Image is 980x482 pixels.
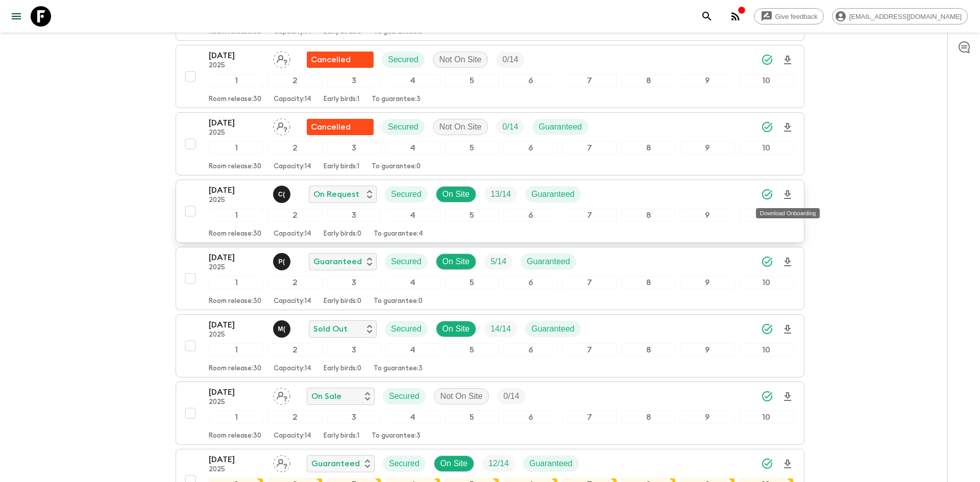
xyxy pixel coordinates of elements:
span: Give feedback [770,13,823,20]
p: 0 / 14 [502,121,518,133]
p: On Site [443,323,470,335]
div: 1 [209,74,263,87]
div: Not On Site [433,119,488,135]
div: 5 [445,276,499,289]
div: 6 [503,343,558,357]
div: 10 [739,343,794,357]
svg: Download Onboarding [781,189,794,201]
p: 12 / 14 [488,458,509,470]
p: Not On Site [439,121,482,133]
p: To guarantee: 3 [372,95,421,104]
div: 8 [621,343,676,357]
p: Capacity: 14 [274,365,311,373]
div: 3 [327,276,381,289]
p: 13 / 14 [491,188,511,200]
div: Trip Fill [484,186,517,202]
div: 2 [267,141,322,155]
a: Give feedback [754,8,824,24]
button: [DATE]2025Can (Jeerawut) MapromjaiOn RequestSecuredOn SiteTrip FillGuaranteed12345678910Room rele... [176,180,804,243]
div: 4 [385,343,440,357]
span: Pooky (Thanaphan) Kerdyoo [273,256,292,264]
button: search adventures [697,6,717,27]
div: 6 [503,209,558,222]
div: 2 [267,343,322,357]
div: Secured [385,321,428,337]
div: 2 [267,209,322,222]
button: [DATE]2025Assign pack leaderFlash Pack cancellationSecuredNot On SiteTrip FillGuaranteed123456789... [176,112,804,175]
p: Early birds: 0 [324,297,361,306]
div: 4 [385,276,440,289]
span: [EMAIL_ADDRESS][DOMAIN_NAME] [844,13,967,20]
div: Not On Site [434,388,489,404]
p: Not On Site [439,54,482,66]
div: 7 [562,276,617,289]
span: Assign pack leader [273,54,290,62]
svg: Synced Successfully [761,54,773,66]
p: To guarantee: 3 [374,365,423,373]
p: Secured [391,256,422,268]
p: [DATE] [209,251,265,264]
div: 5 [445,209,499,222]
p: 2025 [209,129,265,137]
div: Secured [383,388,426,404]
p: Secured [389,390,420,402]
div: 10 [739,74,794,87]
div: 10 [739,209,794,222]
button: menu [6,6,27,27]
div: 1 [209,276,263,289]
p: On Site [440,458,468,470]
div: 9 [680,141,734,155]
button: [DATE]2025Assign pack leaderOn SaleSecuredNot On SiteTrip Fill12345678910Room release:30Capacity:... [176,382,804,445]
p: Early birds: 1 [324,95,359,104]
div: 7 [562,411,617,424]
div: 1 [209,209,263,222]
p: 2025 [209,62,265,70]
div: 1 [209,411,263,424]
div: 9 [680,209,734,222]
div: Trip Fill [482,455,515,472]
p: Room release: 30 [209,95,261,104]
p: Cancelled [311,121,351,133]
div: 1 [209,141,263,155]
div: 4 [385,74,440,87]
p: 14 / 14 [491,323,511,335]
div: Secured [382,52,425,68]
p: Not On Site [440,390,483,402]
p: Room release: 30 [209,230,261,238]
div: 7 [562,74,617,87]
div: 3 [327,209,381,222]
div: Trip Fill [484,253,512,270]
div: 2 [267,276,322,289]
p: Capacity: 14 [274,432,311,440]
span: Assign pack leader [273,121,290,130]
p: Early birds: 0 [324,365,361,373]
div: 3 [327,411,381,424]
p: 2025 [209,331,265,339]
p: Secured [388,121,419,133]
div: 4 [385,411,440,424]
svg: Download Onboarding [781,323,794,336]
div: 9 [680,343,734,357]
div: 10 [739,276,794,289]
div: Secured [383,455,426,472]
svg: Download Onboarding [781,121,794,134]
div: 9 [680,411,734,424]
div: 8 [621,209,676,222]
div: Download Onboarding [756,208,820,218]
div: Not On Site [433,52,488,68]
div: 8 [621,74,676,87]
p: Secured [391,188,422,200]
p: C ( [278,190,285,198]
p: [DATE] [209,386,265,398]
svg: Synced Successfully [761,188,773,200]
p: M ( [278,325,285,333]
p: Secured [388,54,419,66]
button: P( [273,253,292,270]
div: 10 [739,411,794,424]
div: 9 [680,276,734,289]
div: 6 [503,74,558,87]
div: 3 [327,141,381,155]
div: 5 [445,74,499,87]
div: On Site [436,321,476,337]
p: On Site [443,188,470,200]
